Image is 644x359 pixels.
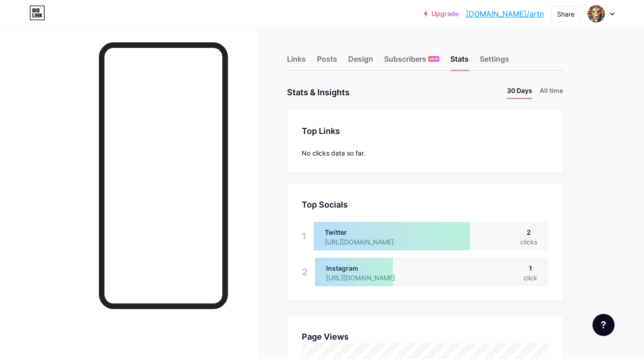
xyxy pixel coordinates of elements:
div: Links [287,53,306,70]
div: Share [557,9,575,19]
div: clicks [520,237,537,247]
img: Ary Correia Filho [587,5,605,23]
div: 1 [523,263,537,273]
div: Posts [317,53,337,70]
div: 2 [302,258,308,286]
div: click [523,273,537,283]
div: Subscribers [384,53,439,70]
div: 1 [302,222,306,250]
a: [DOMAIN_NAME]/artn [466,8,544,19]
div: Settings [480,53,509,70]
div: Page Views [302,330,548,343]
div: Top Socials [302,198,548,211]
span: NEW [430,56,438,62]
a: Upgrade [424,10,459,17]
div: Design [348,53,373,70]
div: Top Links [302,125,548,137]
li: All time [540,86,563,99]
div: Stats [450,53,469,70]
div: Stats & Insights [287,86,350,99]
li: 30 Days [507,86,532,99]
div: No clicks data so far. [302,148,548,158]
div: 2 [520,227,537,237]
